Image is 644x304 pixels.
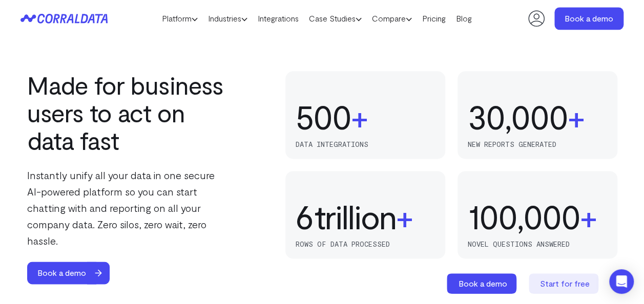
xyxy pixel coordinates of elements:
[203,11,253,26] a: Industries
[468,140,607,148] p: new reports generated
[609,269,634,294] div: Open Intercom Messenger
[540,278,590,288] span: Start for free
[157,11,203,26] a: Platform
[253,11,304,26] a: Integrations
[568,98,585,135] span: +
[468,98,568,135] div: 30,000
[296,240,435,248] p: rows of data processed
[27,262,96,284] span: Book a demo
[351,98,368,135] span: +
[554,7,624,30] a: Book a demo
[296,140,435,148] p: data integrations
[396,198,413,235] span: +
[296,198,315,235] div: 6
[367,11,417,26] a: Compare
[468,198,580,235] div: 100,000
[296,98,351,135] div: 500
[27,262,119,284] a: Book a demo
[27,167,230,249] p: Instantly unify all your data in one secure AI-powered platform so you can start chatting with an...
[27,71,230,154] h2: Made for business users to act on data fast
[417,11,451,26] a: Pricing
[468,240,607,248] p: novel questions answered
[459,278,507,288] span: Book a demo
[580,198,597,235] span: +
[451,11,477,26] a: Blog
[447,273,518,294] a: Book a demo
[304,11,367,26] a: Case Studies
[529,273,600,294] a: Start for free
[315,198,396,235] span: trillion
